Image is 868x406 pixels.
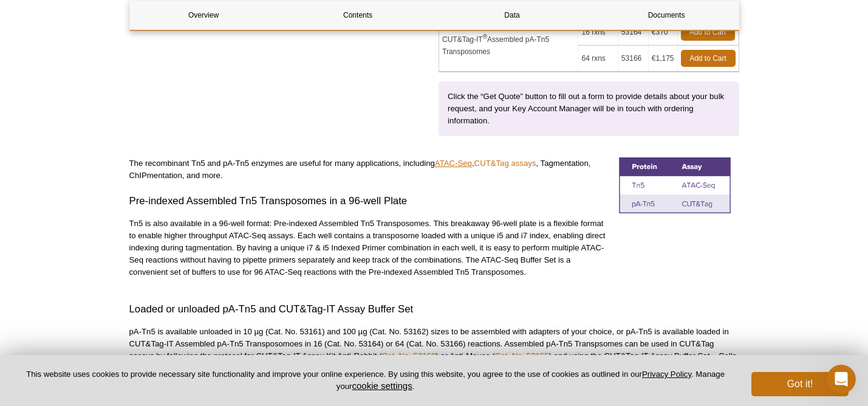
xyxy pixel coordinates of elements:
td: €370 [649,19,678,46]
a: Privacy Policy [642,370,691,379]
p: pA-Tn5 is available unloaded in 10 µg (Cat. No. 53161) and 100 µg (Cat. No. 53162) sizes to be as... [129,326,739,374]
h3: Loaded or unloaded pA-Tn5 and CUT&Tag-IT Assay Buffer Set [129,302,739,317]
a: Data [439,1,586,30]
p: Click the “Get Quote” button to fill out a form to provide details about your bulk request, and y... [448,91,730,127]
p: The recombinant Tn5 and pA-Tn5 enzymes are useful for many applications, including , , Tagmentati... [129,157,610,182]
p: This website uses cookies to provide necessary site functionality and improve your online experie... [19,369,731,392]
a: Documents [593,1,740,30]
td: 53166 [618,46,649,72]
button: Got it! [751,372,849,396]
a: Add to Cart [681,24,735,41]
td: CUT&Tag-IT Assembled pA-Tn5 Transposomes [439,19,578,72]
a: Cat. No. 53160 [382,351,436,360]
a: ATAC-Seq [435,159,472,168]
a: CUT&Tag assays [474,159,536,168]
td: 64 rxns [578,46,618,72]
td: €1,175 [649,46,678,72]
img: Tn5 and pA-Tn5 comparison table [619,157,731,213]
a: Overview [130,1,278,30]
p: Tn5 is also available in a 96-well format: Pre-indexed Assembled Tn5 Transposomes. This breakaway... [129,218,610,278]
a: Add to Cart [681,50,736,67]
h3: Pre-indexed Assembled Tn5 Transposomes in a 96-well Plate [129,194,610,208]
sup: ® [483,33,487,40]
a: Contents [284,1,432,30]
a: Cat. No. 53165 [495,351,549,360]
iframe: Intercom live chat [827,365,856,394]
td: 53164 [618,19,649,46]
td: 16 rxns [578,19,618,46]
button: cookie settings [352,380,412,391]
